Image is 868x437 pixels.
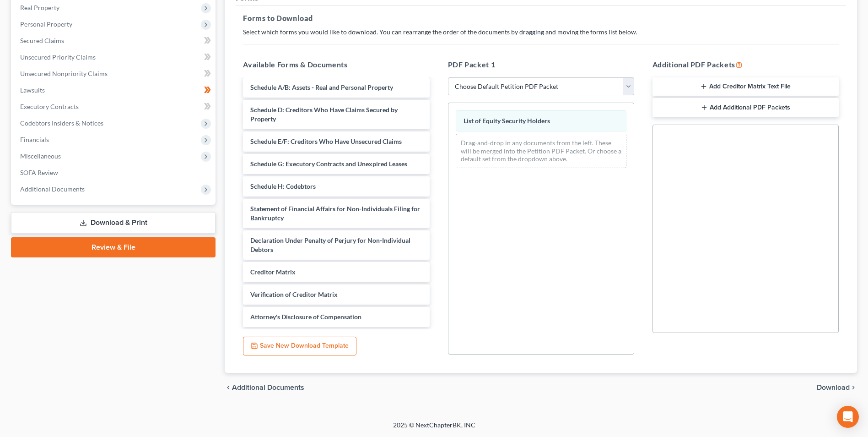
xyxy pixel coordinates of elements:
[173,421,695,437] div: 2025 © NextChapterBK, INC
[20,20,72,28] span: Personal Property
[20,136,49,143] span: Financials
[250,205,420,222] span: Statement of Financial Affairs for Non-Individuals Filing for Bankruptcy
[243,13,839,24] h5: Forms to Download
[20,37,64,44] span: Secured Claims
[250,160,407,168] span: Schedule G: Executory Contracts and Unexpired Leases
[20,185,85,193] span: Additional Documents
[652,98,839,117] button: Add Additional PDF Packets
[817,384,850,391] span: Download
[456,134,626,168] div: Drag-and-drop in any documents from the left. These will be merged into the Petition PDF Packet. ...
[850,384,857,391] i: chevron_right
[20,70,108,77] span: Unsecured Nonpriority Claims
[250,236,410,253] span: Declaration Under Penalty of Perjury for Non-Individual Debtors
[250,106,398,123] span: Schedule D: Creditors Who Have Claims Secured by Property
[13,98,216,115] a: Executory Contracts
[13,49,216,66] a: Unsecured Priority Claims
[464,117,550,125] span: List of Equity Security Holders
[13,33,216,49] a: Secured Claims
[20,86,45,94] span: Lawsuits
[20,169,58,176] span: SOFA Review
[232,384,304,391] span: Additional Documents
[13,66,216,82] a: Unsecured Nonpriority Claims
[11,212,216,234] a: Download & Print
[20,53,96,61] span: Unsecured Priority Claims
[652,77,839,97] button: Add Creditor Matrix Text File
[250,83,393,91] span: Schedule A/B: Assets - Real and Personal Property
[13,82,216,98] a: Lawsuits
[20,119,103,127] span: Codebtors Insiders & Notices
[250,268,296,276] span: Creditor Matrix
[225,384,304,391] a: chevron_left Additional Documents
[243,27,839,37] p: Select which forms you would like to download. You can rearrange the order of the documents by dr...
[250,137,402,145] span: Schedule E/F: Creditors Who Have Unsecured Claims
[250,313,361,321] span: Attorney's Disclosure of Compensation
[20,103,79,110] span: Executory Contracts
[11,237,216,257] a: Review & File
[448,59,634,70] h5: PDF Packet 1
[243,59,429,70] h5: Available Forms & Documents
[250,290,338,298] span: Verification of Creditor Matrix
[13,164,216,181] a: SOFA Review
[20,152,61,160] span: Miscellaneous
[225,384,232,391] i: chevron_left
[837,406,859,428] div: Open Intercom Messenger
[817,384,857,391] button: Download chevron_right
[243,337,356,356] button: Save New Download Template
[20,4,59,11] span: Real Property
[250,182,316,190] span: Schedule H: Codebtors
[652,59,839,70] h5: Additional PDF Packets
